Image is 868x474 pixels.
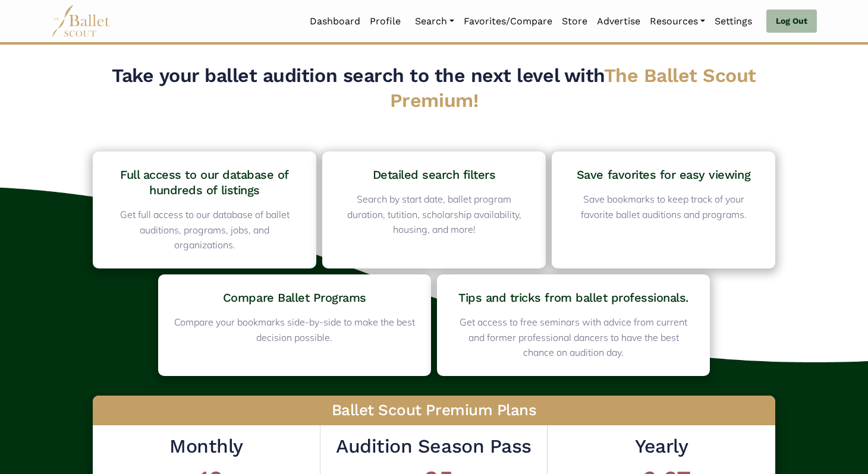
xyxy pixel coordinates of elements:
a: Search [410,9,459,34]
a: Profile [365,9,405,34]
h2: Yearly [579,434,744,459]
p: Get access to free seminars with advice from current and former professional dancers to have the ... [452,315,694,361]
a: Log Out [766,10,817,33]
h4: Detailed search filters [338,167,530,182]
a: Resources [645,9,710,34]
p: Search by start date, ballet program duration, tutition, scholarship availability, housing, and m... [338,192,530,238]
a: Dashboard [305,9,365,34]
h2: Audition Season Pass [336,434,531,459]
a: Favorites/Compare [459,9,557,34]
h4: Tips and tricks from ballet professionals. [452,290,694,305]
h4: Save favorites for easy viewing [567,167,760,182]
a: Settings [710,9,757,34]
h4: Full access to our database of hundreds of listings [108,167,301,198]
h2: Monthly [130,434,282,459]
p: Compare your bookmarks side-by-side to make the best decision possible. [174,315,416,345]
a: Store [557,9,592,34]
p: Get full access to our database of ballet auditions, programs, jobs, and organizations. [108,207,301,253]
span: The Ballet Scout Premium! [390,64,756,112]
h4: Compare Ballet Programs [174,290,416,305]
h3: Ballet Scout Premium Plans [93,396,775,425]
p: Save bookmarks to keep track of your favorite ballet auditions and programs. [567,192,760,222]
h2: Take your ballet audition search to the next level with [87,64,781,113]
a: Advertise [592,9,645,34]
